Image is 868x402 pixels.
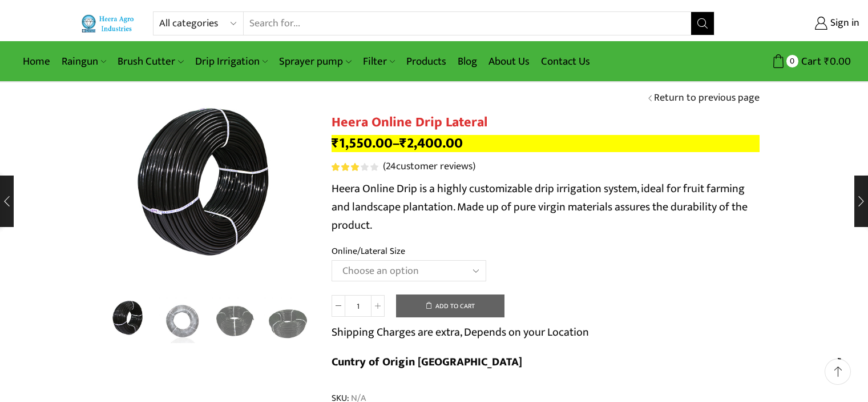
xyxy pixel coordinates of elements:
a: Brush Cutter [112,48,189,75]
a: Heera Online Drip Lateral 3 [106,296,154,343]
a: 2 [159,297,206,345]
a: Contact Us [535,48,596,75]
a: Home [17,48,56,75]
a: About Us [483,48,535,75]
span: Sign in [827,16,859,31]
input: Product quantity [345,295,371,317]
span: 24 [386,158,396,175]
span: Cart [798,54,821,69]
span: ₹ [332,132,339,155]
a: Drip Irrigation [189,48,273,75]
bdi: 1,550.00 [332,132,393,155]
input: Search for... [244,12,692,35]
span: Rated out of 5 based on customer ratings [332,163,360,171]
div: Rated 3.08 out of 5 [332,163,378,171]
a: Return to previous page [654,91,760,106]
li: 2 / 5 [159,297,206,343]
h1: Heera Online Drip Lateral [332,114,760,131]
a: HG [264,297,312,345]
li: 4 / 5 [264,297,312,343]
div: 1 / 5 [109,86,314,292]
a: Products [401,48,452,75]
p: Heera Online Drip is a highly customizable drip irrigation system, ideal for fruit farming and la... [332,180,760,234]
button: Add to cart [396,294,504,317]
a: Raingun [56,48,112,75]
bdi: 0.00 [824,53,851,70]
a: 4 [212,297,259,345]
button: Search button [691,12,714,35]
a: Sprayer pump [273,48,357,75]
span: 24 [332,163,380,171]
span: ₹ [824,53,830,70]
a: Blog [452,48,483,75]
b: Cuntry of Origin [GEOGRAPHIC_DATA] [332,352,522,372]
li: 1 / 5 [106,297,154,343]
span: 0 [786,55,798,67]
p: – [332,135,760,152]
a: Filter [357,48,401,75]
bdi: 2,400.00 [399,132,463,155]
a: 0 Cart ₹0.00 [726,51,851,72]
span: ₹ [399,132,407,155]
a: (24customer reviews) [383,160,475,174]
img: Heera Online Drip Lateral 3 [109,86,314,292]
img: Heera Online Drip Lateral [106,296,154,343]
label: Online/Lateral Size [332,245,405,258]
a: Sign in [732,13,859,34]
p: Shipping Charges are extra, Depends on your Location [332,323,589,341]
li: 3 / 5 [212,297,259,343]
